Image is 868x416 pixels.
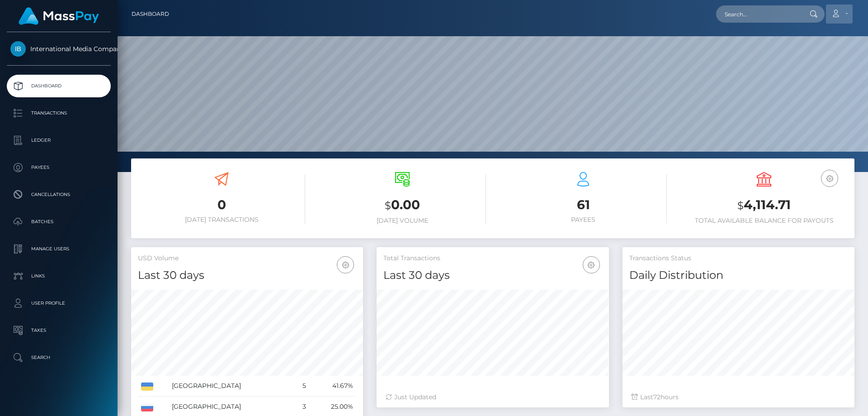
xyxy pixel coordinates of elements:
[141,383,153,391] img: UA.png
[7,102,111,124] a: Transactions
[10,269,107,283] p: Links
[10,41,26,57] img: International Media Company BV
[141,403,153,411] img: RU.png
[385,199,391,212] small: $
[7,210,111,233] a: Batches
[386,392,599,402] div: Just Updated
[716,5,801,23] input: Search...
[383,254,602,263] h5: Total Transactions
[10,134,107,147] p: Ledger
[132,5,169,24] a: Dashboard
[7,319,111,342] a: Taxes
[632,392,845,402] div: Last hours
[138,254,356,263] h5: USD Volume
[309,376,356,397] td: 41.67%
[138,196,305,214] h3: 0
[138,268,356,283] h4: Last 30 days
[319,217,486,225] h6: [DATE] Volume
[653,393,660,401] span: 72
[383,268,602,283] h4: Last 30 days
[10,351,107,364] p: Search
[7,346,111,369] a: Search
[7,183,111,206] a: Cancellations
[629,268,848,283] h4: Daily Distribution
[10,106,107,120] p: Transactions
[500,196,667,214] h3: 61
[10,79,107,93] p: Dashboard
[7,45,111,53] span: International Media Company BV
[7,156,111,179] a: Payees
[737,199,744,212] small: $
[169,376,293,397] td: [GEOGRAPHIC_DATA]
[7,238,111,260] a: Manage Users
[10,324,107,337] p: Taxes
[10,188,107,201] p: Cancellations
[10,242,107,256] p: Manage Users
[319,196,486,215] h3: 0.00
[680,196,848,215] h3: 4,114.71
[7,75,111,97] a: Dashboard
[629,254,848,263] h5: Transactions Status
[10,296,107,310] p: User Profile
[500,216,667,224] h6: Payees
[10,161,107,174] p: Payees
[19,7,99,25] img: MassPay Logo
[138,216,305,224] h6: [DATE] Transactions
[7,265,111,287] a: Links
[293,376,309,397] td: 5
[10,215,107,229] p: Batches
[680,217,848,225] h6: Total Available Balance for Payouts
[7,292,111,315] a: User Profile
[7,129,111,152] a: Ledger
